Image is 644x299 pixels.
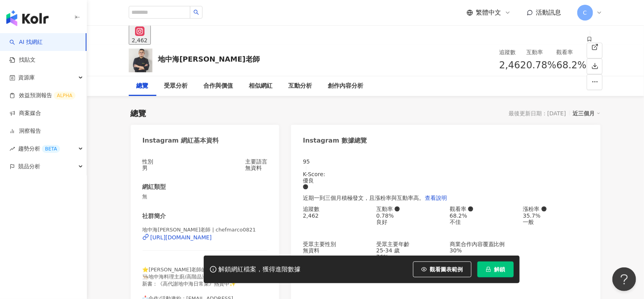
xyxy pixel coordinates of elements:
div: 30% [450,247,515,254]
div: 合作與價值 [204,81,233,91]
div: 性別 [143,158,154,165]
span: rise [9,146,15,152]
div: 76% [376,254,442,260]
span: 0.78% [526,58,556,73]
div: 不佳 [450,219,515,225]
div: 男 [143,165,154,171]
div: 近期一到三個月積極發文，且漲粉率與互動率高。 [303,190,588,206]
div: 地中海[PERSON_NAME]老師 [158,54,260,64]
div: 網紅類型 [143,183,166,191]
div: BETA [42,145,60,153]
div: 優良 [303,177,588,184]
div: 無資料 [245,165,267,171]
div: K-Score : [303,171,588,190]
img: KOL Avatar [129,49,152,72]
div: 68.2% [450,212,515,219]
div: 0.78% [376,212,442,219]
img: logo [6,10,49,26]
div: Instagram 網紅基本資料 [143,136,219,145]
div: 社群簡介 [143,212,166,220]
div: 觀看率 [556,48,586,56]
span: 趨勢分析 [18,140,60,158]
div: 漲粉率 [523,206,589,212]
div: 創作內容分析 [328,81,364,91]
button: 查看說明 [424,190,447,206]
span: 觀看圖表範例 [430,266,463,273]
div: 互動率 [376,206,442,212]
span: 資源庫 [18,69,35,87]
span: 解鎖 [494,266,505,273]
div: 35.7% [523,212,589,219]
span: 查看說明 [425,195,447,201]
span: 競品分析 [18,158,40,175]
button: 2,462 [129,25,151,45]
div: 解鎖網紅檔案，獲得進階數據 [219,265,301,274]
a: 洞察報告 [9,127,41,135]
button: 觀看圖表範例 [413,261,471,277]
div: 追蹤數 [303,206,368,212]
div: 受眾主要年齡 [376,241,442,247]
span: 地中海[PERSON_NAME]老師 | chefmarco0821 [143,227,256,233]
span: 活動訊息 [536,9,561,16]
div: 2,462 [132,37,148,43]
div: 互動分析 [289,81,312,91]
div: 受眾主要性別 [303,241,368,247]
a: 商案媒合 [9,109,41,117]
div: 95 [303,158,588,165]
div: 良好 [376,219,442,225]
span: lock [486,267,491,272]
div: 最後更新日期：[DATE] [509,110,566,117]
div: 一般 [523,219,589,225]
div: 總覽 [131,108,146,119]
span: 無 [143,193,268,200]
a: [URL][DOMAIN_NAME] [143,234,268,241]
span: C [583,8,587,17]
div: 25-34 歲 [376,247,442,254]
span: 68.2% [556,58,586,73]
a: 找貼文 [9,56,36,64]
div: 相似網紅 [249,81,273,91]
button: 解鎖 [477,261,514,277]
div: 無資料 [303,247,368,254]
span: search [193,9,199,15]
div: 互動率 [526,48,556,56]
a: searchAI 找網紅 [9,38,43,46]
span: 繁體中文 [476,8,501,17]
a: 效益預測報告ALPHA [9,92,75,100]
div: 觀看率 [450,206,515,212]
div: 追蹤數 [499,48,526,56]
div: 主要語言 [245,158,267,165]
div: 商業合作內容覆蓋比例 [450,241,515,247]
div: 近三個月 [573,108,601,118]
div: 2,462 [303,212,368,219]
div: [URL][DOMAIN_NAME] [150,234,212,241]
div: 受眾分析 [164,81,188,91]
div: Instagram 數據總覽 [303,136,367,145]
div: 總覽 [137,81,148,91]
span: 2,462 [499,60,526,71]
